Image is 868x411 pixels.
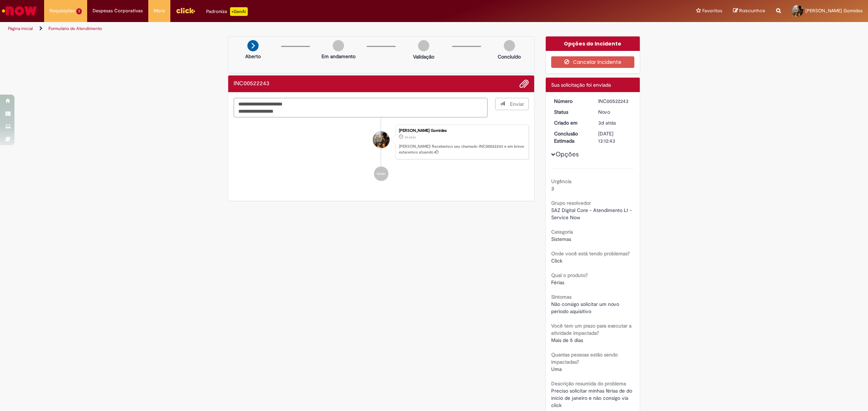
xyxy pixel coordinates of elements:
b: Você tem um prazo para executar a atividade impactada? [551,323,631,336]
div: INC00522243 [598,98,632,105]
time: 25/08/2025 11:12:43 [598,120,616,126]
button: Adicionar anexos [519,79,529,88]
b: Urgência [551,178,571,185]
li: Matheus Perez Gomides [234,125,529,159]
b: Onde você está tendo problemas? [551,250,630,257]
div: 25/08/2025 11:12:43 [598,119,632,126]
p: Validação [413,53,434,60]
dt: Número [549,98,593,105]
span: Rascunhos [739,7,765,14]
ul: Histórico de tíquete [234,117,529,188]
p: +GenAi [230,7,248,16]
span: 1 [76,8,82,14]
h2: INC00522243 Histórico de tíquete [234,81,269,87]
img: img-circle-grey.png [418,40,429,51]
span: Preciso solicitar minhas férias de do início de janeiro e não consigo via click [551,388,634,408]
span: 3 [551,185,554,192]
span: Click [551,258,562,264]
a: Formulário de Atendimento [48,26,102,31]
span: [PERSON_NAME] Gomides [805,8,863,14]
dt: Conclusão Estimada [549,130,593,144]
span: Mais de 5 dias [551,337,583,343]
b: Categoria [551,229,573,235]
time: 25/08/2025 11:12:43 [404,135,416,139]
p: Em andamento [322,53,356,60]
span: 3d atrás [598,120,616,126]
img: click_logo_yellow_360x200.png [176,5,195,16]
textarea: Digite sua mensagem aqui... [234,98,488,118]
span: Sua solicitação foi enviada [551,82,611,88]
span: Férias [551,279,564,286]
span: Despesas Corporativas [93,7,143,14]
p: [PERSON_NAME]! Recebemos seu chamado INC00522243 e em breve estaremos atuando. [399,144,525,155]
img: img-circle-grey.png [333,40,344,51]
img: img-circle-grey.png [504,40,515,51]
span: Favoritos [702,7,722,14]
div: [DATE] 13:12:43 [598,130,632,144]
b: Grupo resolvedor [551,200,591,206]
span: 3d atrás [404,135,416,139]
b: Sintomas [551,294,571,300]
p: Concluído [498,53,521,60]
div: Opções do Incidente [546,36,640,51]
div: Novo [598,108,632,116]
div: [PERSON_NAME] Gomides [399,129,525,133]
div: Padroniza [206,7,248,16]
span: SAZ Digital Core - Atendimento L1 - Service Now [551,207,633,221]
a: Página inicial [8,26,33,31]
span: Não consigo solicitar um novo periodo aquisitivo [551,301,621,315]
img: arrow-next.png [247,40,259,51]
ul: Trilhas de página [5,22,573,35]
span: More [154,7,165,14]
div: Matheus Perez Gomides [373,131,390,148]
p: Aberto [245,53,261,60]
span: Sistemas [551,236,571,242]
b: Quantas pessoas estão sendo impactadas? [551,351,618,365]
b: Qual o produto? [551,272,588,278]
a: Rascunhos [733,8,765,14]
dt: Status [549,108,593,116]
dt: Criado em [549,119,593,126]
span: Requisições [50,7,75,14]
span: Uma [551,366,562,372]
button: Cancelar Incidente [551,56,635,68]
img: ServiceNow [1,4,38,18]
b: Descrição resumida do problema [551,380,626,387]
